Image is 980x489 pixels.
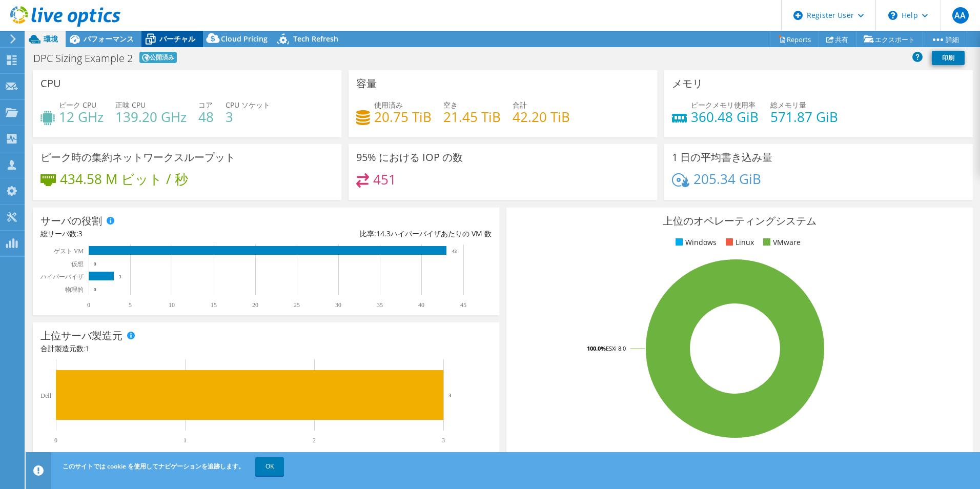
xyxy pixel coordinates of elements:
[139,52,177,63] span: 公開済み
[672,78,703,89] h3: メモリ
[294,301,300,309] text: 25
[932,51,965,65] a: 印刷
[761,237,801,248] li: VMware
[460,301,466,309] text: 45
[198,111,214,123] h4: 48
[40,152,235,163] h3: ピーク時の集約ネットワークスループット
[418,301,424,309] text: 40
[356,78,377,89] h3: 容量
[221,34,268,44] span: Cloud Pricing
[443,111,501,123] h4: 21.45 TiB
[673,237,717,248] li: Windows
[514,215,965,227] h3: 上位のオペレーティングシステム
[211,301,217,309] text: 15
[40,228,266,239] div: 総サーバ数:
[115,100,146,110] span: 正味 CPU
[856,31,923,47] a: エクスポート
[293,34,338,44] span: Tech Refresh
[40,273,84,280] text: ハイパーバイザ
[442,437,445,444] text: 3
[448,392,452,398] text: 3
[888,11,897,20] svg: \n
[723,237,754,248] li: Linux
[226,111,270,123] h4: 3
[40,392,51,399] text: Dell
[115,111,187,123] h4: 139.20 GHz
[255,457,284,476] a: OK
[226,100,270,110] span: CPU ソケット
[443,100,458,110] span: 空き
[691,111,759,123] h4: 360.48 GiB
[672,152,772,163] h3: 1 日の平均書き込み量
[65,286,84,293] text: 物理的
[71,260,84,268] text: 仮想
[84,34,134,44] span: パフォーマンス
[693,173,761,185] h4: 205.34 GiB
[33,53,133,64] h1: DPC Sizing Example 2
[129,301,132,309] text: 5
[94,261,96,267] text: 0
[159,34,195,44] span: バーチャル
[952,7,969,24] span: AA
[119,274,121,279] text: 3
[770,31,819,47] a: Reports
[54,437,57,444] text: 0
[40,343,492,354] h4: 合計製造元数:
[85,343,89,353] span: 1
[373,174,396,185] h4: 451
[40,78,61,89] h3: CPU
[374,111,432,123] h4: 20.75 TiB
[770,100,806,110] span: 総メモリ量
[94,287,96,292] text: 0
[78,229,83,238] span: 3
[59,100,96,110] span: ピーク CPU
[44,34,58,44] span: 環境
[313,437,316,444] text: 2
[923,31,967,47] a: 詳細
[169,301,175,309] text: 10
[606,344,626,352] tspan: ESXi 8.0
[377,301,383,309] text: 35
[513,111,570,123] h4: 42.20 TiB
[40,330,122,341] h3: 上位サーバ製造元
[63,462,244,471] span: このサイトでは cookie を使用してナビゲーションを追跡します。
[335,301,341,309] text: 30
[452,249,457,254] text: 43
[819,31,856,47] a: 共有
[587,344,606,352] tspan: 100.0%
[87,301,90,309] text: 0
[54,248,84,255] text: ゲスト VM
[198,100,213,110] span: コア
[513,100,527,110] span: 合計
[691,100,756,110] span: ピークメモリ使用率
[376,229,391,238] span: 14.3
[374,100,403,110] span: 使用済み
[252,301,258,309] text: 20
[59,111,104,123] h4: 12 GHz
[183,437,187,444] text: 1
[266,228,492,239] div: 比率: ハイパーバイザあたりの VM 数
[356,152,463,163] h3: 95% における IOP の数
[40,215,102,227] h3: サーバの役割
[60,173,188,185] h4: 434.58 M ビット / 秒
[770,111,838,123] h4: 571.87 GiB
